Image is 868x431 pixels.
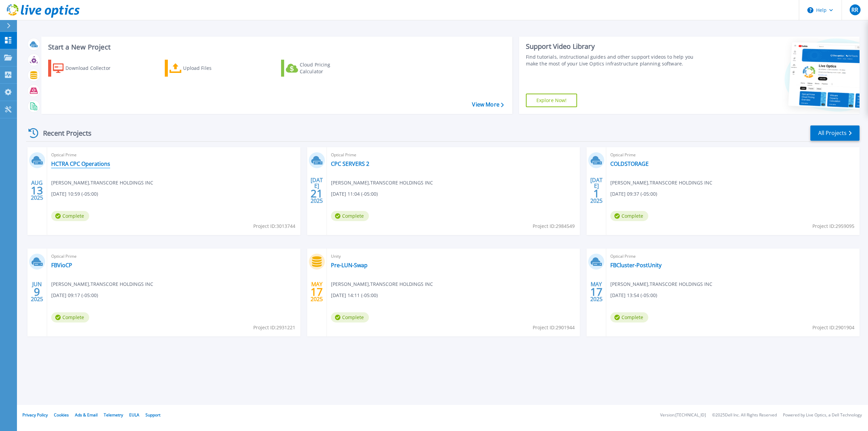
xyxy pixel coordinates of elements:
[31,178,43,203] div: AUG 2025
[331,280,433,288] span: [PERSON_NAME] , TRANSCORE HOLDINGS INC
[310,279,323,304] div: MAY 2025
[812,222,854,230] span: Project ID: 2959095
[51,262,72,269] a: FBVioCP
[526,54,702,67] div: Find tutorials, instructional guides and other support videos to help you make the most of your L...
[22,412,48,418] a: Privacy Policy
[51,280,153,288] span: [PERSON_NAME] , TRANSCORE HOLDINGS INC
[253,324,295,331] span: Project ID: 2931221
[783,413,862,417] li: Powered by Live Optics, a Dell Technology
[610,190,657,198] span: [DATE] 09:37 (-05:00)
[533,222,575,230] span: Project ID: 2984549
[331,211,369,221] span: Complete
[851,7,858,13] span: RR
[165,60,240,77] a: Upload Files
[145,412,160,418] a: Support
[253,222,295,230] span: Project ID: 3013744
[129,412,139,418] a: EULA
[75,412,98,418] a: Ads & Email
[593,191,599,196] span: 1
[331,312,369,322] span: Complete
[331,292,378,299] span: [DATE] 14:11 (-05:00)
[526,42,702,51] div: Support Video Library
[660,413,706,417] li: Version: [TECHNICAL_ID]
[331,190,378,198] span: [DATE] 11:04 (-05:00)
[610,280,712,288] span: [PERSON_NAME] , TRANSCORE HOLDINGS INC
[590,289,603,295] span: 17
[51,179,153,187] span: [PERSON_NAME] , TRANSCORE HOLDINGS INC
[104,412,123,418] a: Telemetry
[331,151,576,159] span: Optical Prime
[26,125,101,141] div: Recent Projects
[183,61,237,75] div: Upload Files
[51,211,89,221] span: Complete
[31,188,43,193] span: 13
[48,43,504,51] h3: Start a New Project
[810,125,860,141] a: All Projects
[610,179,712,187] span: [PERSON_NAME] , TRANSCORE HOLDINGS INC
[311,289,323,295] span: 17
[712,413,777,417] li: © 2025 Dell Inc. All Rights Reserved
[31,279,43,304] div: JUN 2025
[590,279,603,304] div: MAY 2025
[54,412,69,418] a: Cookies
[331,179,433,187] span: [PERSON_NAME] , TRANSCORE HOLDINGS INC
[51,253,296,260] span: Optical Prime
[590,178,603,203] div: [DATE] 2025
[51,312,89,322] span: Complete
[610,151,855,159] span: Optical Prime
[533,324,575,331] span: Project ID: 2901944
[610,211,648,221] span: Complete
[310,178,323,203] div: [DATE] 2025
[34,289,40,295] span: 9
[51,190,98,198] span: [DATE] 10:59 (-05:00)
[311,191,323,196] span: 21
[281,60,357,77] a: Cloud Pricing Calculator
[812,324,854,331] span: Project ID: 2901904
[51,160,110,167] a: HCTRA CPC Operations
[472,101,504,108] a: View More
[48,60,124,77] a: Download Collector
[610,253,855,260] span: Optical Prime
[610,312,648,322] span: Complete
[51,151,296,159] span: Optical Prime
[610,292,657,299] span: [DATE] 13:54 (-05:00)
[331,160,369,167] a: CPC SERVERS 2
[65,61,120,75] div: Download Collector
[51,292,98,299] span: [DATE] 09:17 (-05:00)
[610,160,649,167] a: COLDSTORAGE
[610,262,662,269] a: FBCluster-PostUnity
[331,262,368,269] a: Pre-LUN-Swap
[300,61,354,75] div: Cloud Pricing Calculator
[331,253,576,260] span: Unity
[526,94,577,107] a: Explore Now!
